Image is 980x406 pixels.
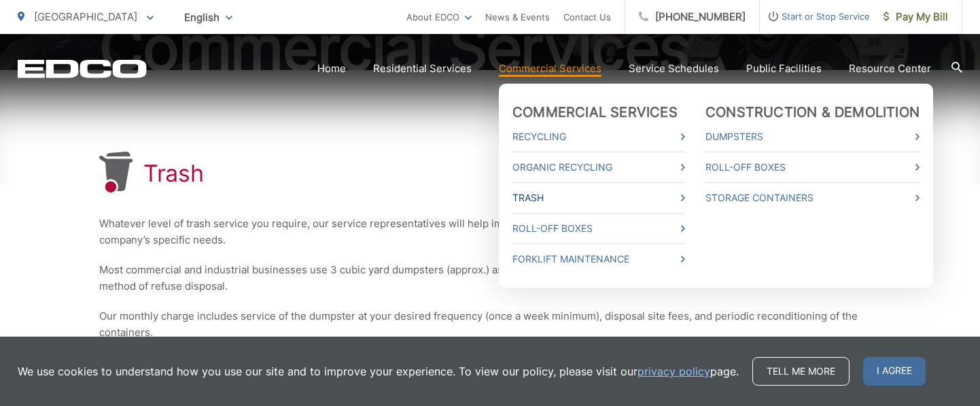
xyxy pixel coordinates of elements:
[373,61,472,77] a: Residential Services
[705,129,920,145] a: Dumpsters
[99,262,881,294] p: Most commercial and industrial businesses use 3 cubic yard dumpsters (approx.) as the standard re...
[485,9,550,25] a: News & Events
[512,190,685,206] a: Trash
[746,61,822,77] a: Public Facilities
[406,9,472,25] a: About EDCO
[317,61,346,77] a: Home
[34,10,137,23] span: [GEOGRAPHIC_DATA]
[99,216,881,248] p: Whatever level of trash service you require, our service representatives will help implement the ...
[863,357,926,386] span: I agree
[18,363,739,379] p: We use cookies to understand how you use our site and to improve your experience. To view our pol...
[18,59,147,78] a: EDCD logo. Return to the homepage.
[705,190,920,206] a: Storage Containers
[99,308,881,341] p: Our monthly charge includes service of the dumpster at your desired frequency (once a week minimu...
[563,9,611,25] a: Contact Us
[174,5,243,29] span: English
[512,159,685,175] a: Organic Recycling
[143,160,204,187] h1: Trash
[849,61,931,77] a: Resource Center
[512,104,678,120] a: Commercial Services
[752,357,850,386] a: Tell me more
[499,61,601,77] a: Commercial Services
[705,104,920,120] a: Construction & Demolition
[629,61,719,77] a: Service Schedules
[705,159,920,175] a: Roll-Off Boxes
[637,363,710,379] a: privacy policy
[512,220,685,237] a: Roll-Off Boxes
[512,129,685,145] a: Recycling
[512,251,685,267] a: Forklift Maintenance
[883,9,948,25] span: Pay My Bill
